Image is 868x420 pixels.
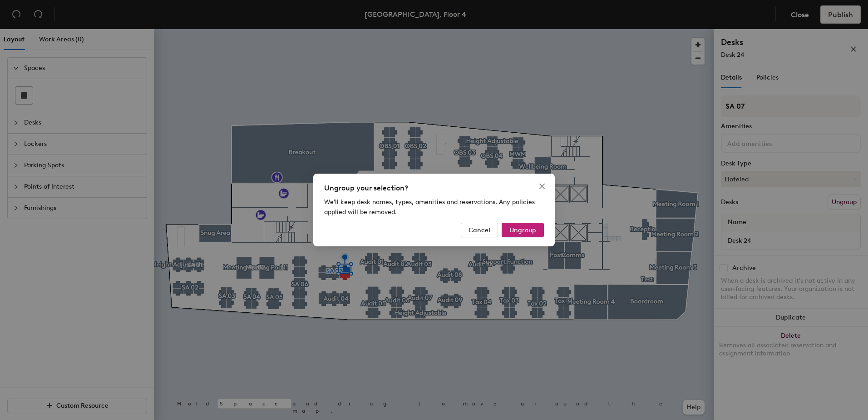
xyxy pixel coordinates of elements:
button: Close [535,179,549,194]
span: We'll keep desk names, types, amenities and reservations. Any policies applied will be removed. [324,198,535,216]
span: close [538,183,546,190]
div: Ungroup your selection? [324,183,544,194]
span: Cancel [469,226,490,234]
button: Cancel [461,223,498,237]
span: Close [535,183,549,190]
span: Ungroup [509,226,536,234]
button: Ungroup [502,223,544,237]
